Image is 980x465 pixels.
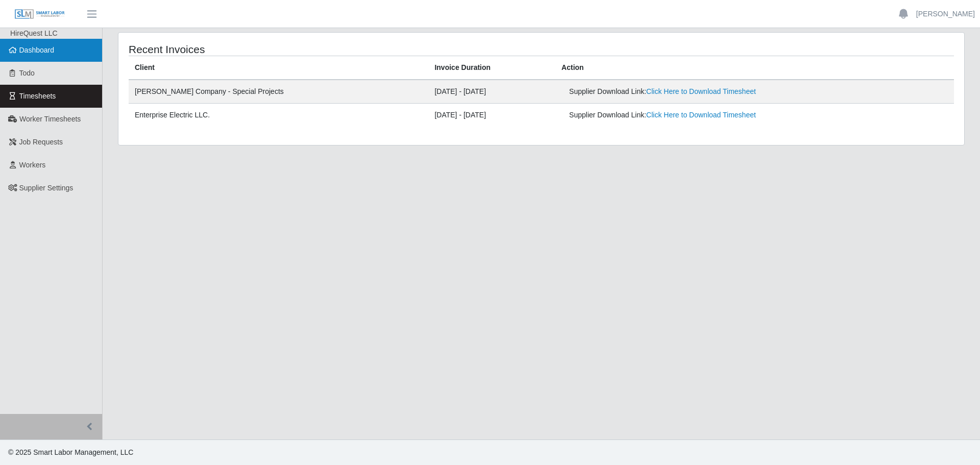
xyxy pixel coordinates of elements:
[10,29,58,37] span: HireQuest LLC
[129,80,428,104] td: [PERSON_NAME] Company - Special Projects
[428,80,555,104] td: [DATE] - [DATE]
[646,87,756,95] a: Click Here to Download Timesheet
[129,56,428,80] th: Client
[646,111,756,119] a: Click Here to Download Timesheet
[428,104,555,127] td: [DATE] - [DATE]
[569,86,812,97] div: Supplier Download Link:
[19,161,46,169] span: Workers
[19,69,35,77] span: Todo
[555,56,954,80] th: Action
[19,46,55,54] span: Dashboard
[19,115,81,123] span: Worker Timesheets
[19,184,73,192] span: Supplier Settings
[129,104,428,127] td: Enterprise Electric LLC.
[916,9,975,19] a: [PERSON_NAME]
[19,138,63,146] span: Job Requests
[14,9,65,20] img: SLM Logo
[129,43,463,56] h4: Recent Invoices
[569,110,812,120] div: Supplier Download Link:
[428,56,555,80] th: Invoice Duration
[19,92,56,100] span: Timesheets
[8,448,133,456] span: © 2025 Smart Labor Management, LLC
